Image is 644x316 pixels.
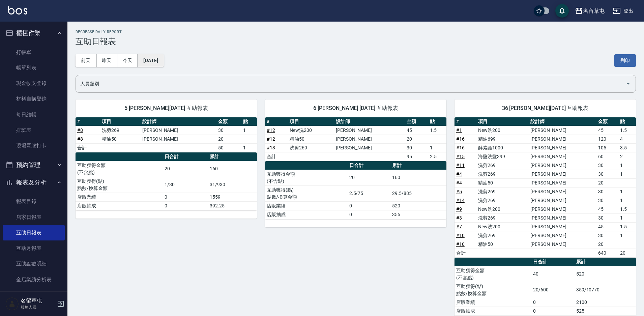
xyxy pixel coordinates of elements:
td: 2100 [575,298,636,307]
td: New洗200 [476,126,529,135]
td: 店販業績 [265,201,348,210]
a: #3 [456,215,462,221]
td: 45 [596,205,618,213]
td: 合計 [265,152,288,161]
a: 現場電腦打卡 [3,138,65,153]
th: 點 [428,117,446,126]
a: #11 [456,163,465,168]
td: 洗剪269 [476,187,529,196]
a: 互助點數明細 [3,256,65,271]
a: #9 [456,206,462,212]
th: 累計 [208,152,257,161]
span: 36 [PERSON_NAME][DATE] 互助報表 [463,105,628,112]
h3: 互助日報表 [76,37,636,46]
a: #14 [456,198,465,203]
th: 日合計 [531,258,575,266]
td: 30 [216,126,241,135]
th: 金額 [405,117,428,126]
th: 項目 [100,117,141,126]
button: 列印 [614,54,636,67]
td: 0 [163,193,208,201]
th: 日合計 [348,161,390,170]
td: 互助獲得金額 (不含點) [76,161,163,177]
td: 20 [618,249,636,257]
td: [PERSON_NAME] [141,126,216,135]
a: #7 [456,224,462,229]
td: 45 [596,126,618,135]
td: [PERSON_NAME] [529,143,596,152]
a: 店家日報表 [3,209,65,225]
td: 31/930 [208,177,257,193]
td: 20 [596,178,618,187]
th: 金額 [216,117,241,126]
td: [PERSON_NAME] [334,135,405,143]
td: 店販抽成 [76,201,163,210]
td: New洗200 [288,126,334,135]
td: 互助獲得金額 (不含點) [455,266,531,282]
td: [PERSON_NAME] [529,170,596,178]
a: 互助月報表 [3,240,65,256]
button: Open [623,78,634,89]
td: 洗剪269 [476,213,529,222]
th: # [76,117,100,126]
td: [PERSON_NAME] [529,178,596,187]
th: 項目 [476,117,529,126]
table: a dense table [265,161,446,219]
td: [PERSON_NAME] [529,161,596,170]
td: 1 [428,143,446,152]
span: 6 [PERSON_NAME] [DATE] 互助報表 [273,105,438,112]
td: 45 [405,126,428,135]
td: 1.5 [618,205,636,213]
a: #10 [456,233,465,238]
span: 5 [PERSON_NAME][DATE] 互助報表 [84,105,249,112]
td: 30 [596,213,618,222]
th: 累計 [575,258,636,266]
a: 營業統計分析表 [3,287,65,303]
td: 洗剪269 [476,161,529,170]
a: #16 [456,136,465,142]
td: [PERSON_NAME] [334,143,405,152]
td: 酵素護1000 [476,143,529,152]
td: 359/10770 [575,282,636,298]
td: 4 [618,135,636,143]
a: #12 [267,127,275,133]
button: 今天 [117,54,138,67]
td: 20 [348,170,390,185]
td: 30 [596,170,618,178]
td: 20 [596,240,618,249]
button: 前天 [76,54,96,67]
td: 2.5 [428,152,446,161]
button: save [555,4,569,18]
td: [PERSON_NAME] [529,222,596,231]
td: 3.5 [618,143,636,152]
td: 95 [405,152,428,161]
a: #12 [267,136,275,142]
td: 0 [163,201,208,210]
td: 互助獲得金額 (不含點) [265,170,348,185]
td: 30 [596,231,618,240]
td: [PERSON_NAME] [529,213,596,222]
h2: Decrease Daily Report [76,30,636,34]
td: 洗剪269 [288,143,334,152]
td: 20/600 [531,282,575,298]
td: 105 [596,143,618,152]
td: 2 [618,152,636,161]
th: 累計 [390,161,446,170]
td: 互助獲得(點) 點數/換算金額 [76,177,163,193]
th: 金額 [596,117,618,126]
th: 點 [618,117,636,126]
td: 520 [390,201,446,210]
img: Logo [8,6,27,15]
td: 店販抽成 [455,307,531,315]
td: 0 [531,307,575,315]
td: 20 [405,135,428,143]
td: 120 [596,135,618,143]
td: 1 [618,231,636,240]
td: 1 [241,143,257,152]
a: #10 [456,241,465,247]
td: 60 [596,152,618,161]
a: 帳單列表 [3,60,65,76]
button: 登出 [610,5,636,17]
td: 520 [575,266,636,282]
h5: 名留草屯 [21,297,55,304]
